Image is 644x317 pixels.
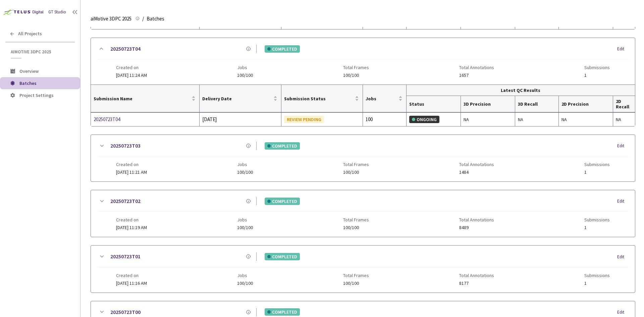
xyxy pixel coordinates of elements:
[343,73,369,78] span: 100/100
[366,96,397,101] span: Jobs
[459,162,494,167] span: Total Annotations
[116,65,147,70] span: Created on
[147,15,164,23] span: Batches
[559,96,613,112] th: 2D Precision
[284,116,324,123] div: REVIEW PENDING
[617,143,628,149] div: Edit
[265,253,300,260] div: COMPLETED
[19,68,39,74] span: Overview
[584,273,610,278] span: Submissions
[366,115,404,123] div: 100
[116,280,147,286] span: [DATE] 11:16 AM
[464,116,512,123] div: NA
[343,162,369,167] span: Total Frames
[19,80,37,86] span: Batches
[116,224,147,230] span: [DATE] 11:19 AM
[584,162,610,167] span: Submissions
[237,281,253,286] span: 100/100
[200,85,281,112] th: Delivery Date
[561,116,610,123] div: NA
[461,96,515,112] th: 3D Precision
[343,170,369,175] span: 100/100
[343,281,369,286] span: 100/100
[459,65,494,70] span: Total Annotations
[584,281,610,286] span: 1
[18,31,42,37] span: All Projects
[265,142,300,150] div: COMPLETED
[91,246,635,292] div: 20250723T01COMPLETEDEditCreated on[DATE] 11:16 AMJobs100/100Total Frames100/100Total Annotations8...
[116,169,147,175] span: [DATE] 11:21 AM
[91,190,635,237] div: 20250723T02COMPLETEDEditCreated on[DATE] 11:19 AMJobs100/100Total Frames100/100Total Annotations8...
[584,225,610,230] span: 1
[110,45,141,53] a: 20250723T04
[343,225,369,230] span: 100/100
[343,65,369,70] span: Total Frames
[584,73,610,78] span: 1
[459,217,494,222] span: Total Annotations
[237,273,253,278] span: Jobs
[237,225,253,230] span: 100/100
[48,9,66,15] div: GT Studio
[19,92,54,98] span: Project Settings
[94,115,165,123] a: 20250723T04
[459,273,494,278] span: Total Annotations
[407,96,461,112] th: Status
[284,96,354,101] span: Submission Status
[281,85,363,112] th: Submission Status
[617,198,628,205] div: Edit
[515,96,559,112] th: 3D Recall
[142,15,144,23] li: /
[116,217,147,222] span: Created on
[91,38,635,85] div: 20250723T04COMPLETEDEditCreated on[DATE] 11:24 AMJobs100/100Total Frames100/100Total Annotations1...
[110,308,141,316] a: 20250723T00
[459,73,494,78] span: 1657
[584,217,610,222] span: Submissions
[91,135,635,181] div: 20250723T03COMPLETEDEditCreated on[DATE] 11:21 AMJobs100/100Total Frames100/100Total Annotations1...
[237,162,253,167] span: Jobs
[617,46,628,52] div: Edit
[237,170,253,175] span: 100/100
[343,217,369,222] span: Total Frames
[265,45,300,53] div: COMPLETED
[116,162,147,167] span: Created on
[237,73,253,78] span: 100/100
[202,96,272,101] span: Delivery Date
[409,116,439,123] div: ONGOING
[459,170,494,175] span: 1484
[459,281,494,286] span: 8177
[363,85,407,112] th: Jobs
[202,115,278,123] div: [DATE]
[116,273,147,278] span: Created on
[617,309,628,316] div: Edit
[110,252,141,261] a: 20250723T01
[584,65,610,70] span: Submissions
[11,49,71,55] span: aiMotive 3DPC 2025
[265,198,300,205] div: COMPLETED
[94,96,190,101] span: Submission Name
[110,142,141,150] a: 20250723T03
[343,273,369,278] span: Total Frames
[407,85,635,96] th: Latest QC Results
[616,116,632,123] div: NA
[237,65,253,70] span: Jobs
[459,225,494,230] span: 8489
[116,72,147,78] span: [DATE] 11:24 AM
[91,85,200,112] th: Submission Name
[617,254,628,260] div: Edit
[613,96,635,112] th: 2D Recall
[91,15,131,23] span: aiMotive 3DPC 2025
[110,197,141,205] a: 20250723T02
[518,116,556,123] div: NA
[237,217,253,222] span: Jobs
[265,308,300,316] div: COMPLETED
[584,170,610,175] span: 1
